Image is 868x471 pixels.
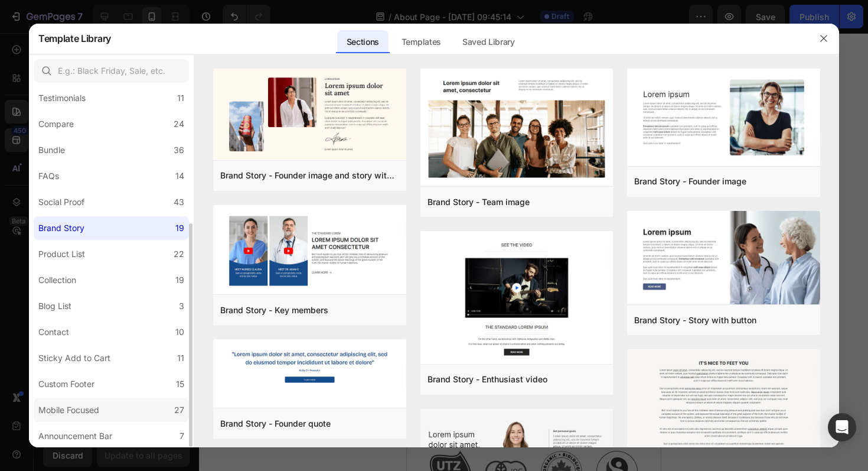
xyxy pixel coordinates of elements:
div: 19 [175,221,184,235]
img: brs.png [627,211,820,307]
div: Brand Story - Founder quote [220,417,331,431]
div: Custom Footer [38,377,94,391]
div: Brand Story - Story with button [634,313,756,327]
div: 19 [175,273,184,287]
div: Blog List [38,299,71,313]
div: Mobile Focused [38,403,99,417]
div: Saved Library [453,30,524,54]
div: 3 [179,299,184,313]
div: 43 [174,195,184,209]
div: 36 [174,143,184,157]
div: Bundle [38,143,65,157]
div: 11 [177,91,184,105]
div: Brand Story - Founder image and story with signature [220,168,399,183]
p: Our Coffee [10,216,244,238]
div: 10 [175,325,184,339]
div: Compare [38,117,74,131]
input: E.g.: Black Friday, Sale, etc. [34,59,189,83]
div: Brand Story [38,221,84,235]
div: Social Proof [38,195,84,209]
div: FAQs [38,169,59,183]
img: brl.png [627,349,820,470]
div: 11 [177,351,184,365]
div: Announcement Bar [38,429,112,443]
div: Open Intercom Messenger [828,413,856,441]
img: Alt Image [134,418,175,459]
div: 14 [175,169,184,183]
div: Templates [392,30,451,54]
div: Contact [38,325,69,339]
img: Alt Image [79,418,120,459]
div: 15 [176,377,184,391]
img: bre.png [420,231,614,366]
div: 24 [174,117,184,131]
img: brk.png [213,205,406,297]
div: 22 [174,247,184,261]
div: 27 [174,403,184,417]
div: 7 [180,429,184,443]
img: brt.png [420,69,614,189]
img: Alt Image [190,418,231,459]
div: Testimonials [38,91,86,105]
img: brf-1.png [627,69,820,168]
div: Product List [38,247,85,261]
p: Clean + Effective + Safe [10,395,244,407]
img: brf.png [213,69,406,163]
div: Brand Story - Key members [220,303,328,317]
img: Alt Image [23,418,64,459]
div: Brand Story - Team image [428,195,530,209]
div: Sections [337,30,389,54]
div: Sticky Add to Cart [38,351,110,365]
h2: Template Library [38,23,111,54]
img: brf-2.png [213,339,406,394]
div: Brand Story - Founder image [634,174,746,189]
div: Brand Story - Enthusiast video [428,372,547,386]
div: Collection [38,273,76,287]
p: Everything is roasted in-house and to-order. We never have old coffee sitting around waiting to b... [10,255,244,374]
